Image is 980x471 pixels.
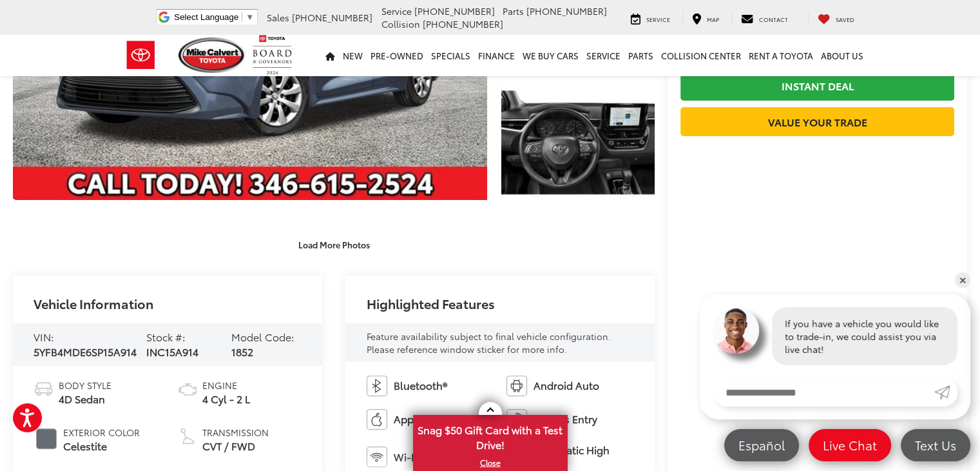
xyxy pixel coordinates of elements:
[414,416,566,456] span: Snag $50 Gift Card with a Test Drive!
[501,85,655,201] a: Expand Photo 3
[732,437,791,453] span: Español
[506,376,527,396] img: Android Auto
[34,329,54,344] span: VIN:
[582,35,624,76] a: Service
[202,439,269,454] span: CVT / FWD
[519,35,582,76] a: WE BUY CARS
[713,307,759,354] img: Agent profile photo
[901,429,970,461] a: Text Us
[63,426,140,439] span: Exterior Color
[174,12,254,22] a: Select Language​
[657,35,745,76] a: Collision Center
[394,450,462,465] span: Wi-Fi Hotspot
[367,35,427,76] a: Pre-Owned
[808,12,864,25] a: My Saved Vehicles
[731,12,798,25] a: Contact
[682,12,729,25] a: Map
[231,344,253,359] span: 1852
[503,5,524,17] span: Parts
[414,5,495,17] span: [PHONE_NUMBER]
[680,107,954,136] a: Value Your Trade
[381,17,420,30] span: Collision
[526,5,607,17] span: [PHONE_NUMBER]
[202,392,250,406] span: 4 Cyl - 2 L
[242,12,242,22] span: ​
[934,378,957,406] a: Submit
[908,437,963,453] span: Text Us
[474,35,519,76] a: Finance
[809,429,891,461] a: Live Chat
[322,35,339,76] a: Home
[836,15,854,23] span: Saved
[423,17,503,30] span: [PHONE_NUMBER]
[816,437,883,453] span: Live Chat
[202,379,250,392] span: Engine
[772,307,957,365] div: If you have a vehicle you would like to trade-in, we could assist you via live chat!
[34,344,137,359] span: 5YFB4MDE6SP15A914
[707,15,719,23] span: Map
[724,429,799,461] a: Español
[339,35,367,76] a: New
[759,15,788,23] span: Contact
[292,11,372,24] span: [PHONE_NUMBER]
[174,12,238,22] span: Select Language
[178,37,247,73] img: Mike Calvert Toyota
[36,428,57,449] span: #656C74
[367,409,387,430] img: Apple CarPlay
[59,379,111,392] span: Body Style
[646,15,670,23] span: Service
[231,329,294,344] span: Model Code:
[146,329,186,344] span: Stock #:
[202,426,269,439] span: Transmission
[745,35,817,76] a: Rent a Toyota
[146,344,198,359] span: INC15A914
[381,5,412,17] span: Service
[367,296,495,310] h2: Highlighted Features
[621,12,680,25] a: Service
[63,439,140,454] span: Celestite
[117,34,165,76] img: Toyota
[34,296,153,310] h2: Vehicle Information
[533,378,599,393] span: Android Auto
[289,233,379,256] button: Load More Photos
[817,35,867,76] a: About Us
[394,378,447,393] span: Bluetooth®
[394,412,463,426] span: Apple CarPlay
[245,12,254,22] span: ▼
[499,83,656,201] img: 2025 Toyota Corolla LE
[713,378,934,406] input: Enter your message
[267,11,289,24] span: Sales
[680,71,954,100] a: Instant Deal
[427,35,474,76] a: Specials
[367,446,387,467] img: Wi-Fi Hotspot
[367,330,611,356] span: Feature availability subject to final vehicle configuration. Please reference window sticker for ...
[367,376,387,396] img: Bluetooth®
[624,35,657,76] a: Parts
[59,392,111,406] span: 4D Sedan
